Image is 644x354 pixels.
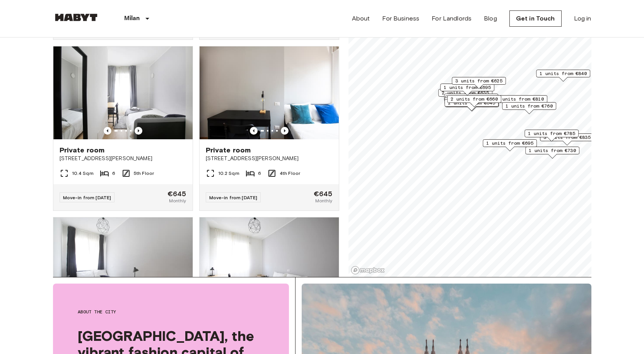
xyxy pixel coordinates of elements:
span: Private room [206,145,251,155]
div: Map marker [452,77,506,89]
button: Previous image [135,127,142,135]
a: For Landlords [432,14,471,23]
a: For Business [382,14,419,23]
img: Marketing picture of unit IT-14-106-001-004 [53,217,193,310]
span: 4th Floor [280,170,300,177]
img: Habyt [53,14,99,21]
div: Map marker [483,139,537,151]
span: Monthly [169,197,186,204]
span: 6 [112,170,115,177]
span: About the city [78,308,264,315]
a: Marketing picture of unit IT-14-107-001-002Previous imagePrevious imagePrivate room[STREET_ADDRES... [53,46,193,211]
div: Map marker [524,130,579,142]
span: €645 [167,190,186,197]
span: 2 units from €810 [497,96,544,103]
img: Marketing picture of unit IT-14-111-001-002 [200,46,339,139]
span: 6 [258,170,261,177]
a: Blog [484,14,497,23]
div: Map marker [447,95,501,107]
a: Get in Touch [509,10,562,27]
a: Mapbox logo [351,266,385,275]
a: About [352,14,370,23]
div: Map marker [445,96,499,108]
span: 3 units from €625 [455,77,502,84]
button: Previous image [250,127,258,135]
a: Marketing picture of unit IT-14-111-001-002Previous imagePrevious imagePrivate room[STREET_ADDRES... [199,46,339,211]
div: Map marker [438,89,492,101]
span: Private room [60,145,105,155]
button: Previous image [281,127,289,135]
a: Log in [574,14,591,23]
span: Monthly [315,197,332,204]
span: €645 [314,190,333,197]
button: Previous image [104,127,111,135]
span: [STREET_ADDRESS][PERSON_NAME] [60,155,186,162]
div: Map marker [493,95,547,107]
img: Marketing picture of unit IT-14-106-001-003 [200,217,339,310]
span: 1 units from €695 [486,140,533,147]
div: Map marker [525,147,579,159]
div: Map marker [444,94,498,106]
span: 1 units from €760 [506,103,553,109]
span: 1 units from €695 [448,94,495,101]
span: 1 units from €730 [529,147,576,154]
p: Milan [124,14,140,23]
span: Move-in from [DATE] [63,195,111,200]
span: 1 units from €695 [444,84,491,91]
span: 10.4 Sqm [72,170,94,177]
span: 5th Floor [134,170,154,177]
span: 10.2 Sqm [218,170,239,177]
span: [STREET_ADDRESS][PERSON_NAME] [206,155,333,162]
span: Move-in from [DATE] [209,195,258,200]
div: Map marker [536,70,590,82]
span: 1 units from €785 [528,130,575,137]
span: 3 units from €835 [543,134,591,141]
div: Map marker [444,99,499,111]
img: Marketing picture of unit IT-14-107-001-002 [53,46,193,139]
span: 2 units from €660 [451,96,498,103]
div: Map marker [444,97,499,109]
span: 1 units from €840 [540,70,587,77]
div: Map marker [502,102,556,114]
div: Map marker [440,84,494,96]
